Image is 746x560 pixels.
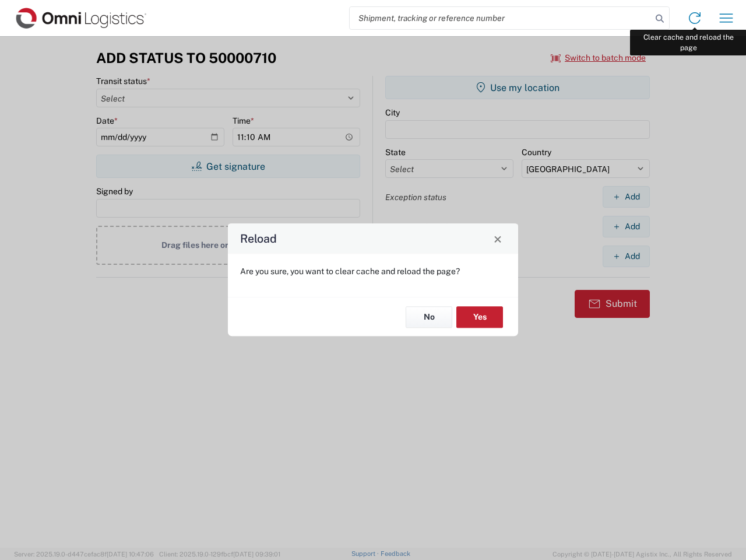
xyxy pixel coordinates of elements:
button: Yes [456,306,503,328]
h4: Reload [240,230,277,247]
input: Shipment, tracking or reference number [350,7,652,29]
button: No [406,306,452,328]
button: Close [490,230,506,247]
p: Are you sure, you want to clear cache and reload the page? [240,266,506,276]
